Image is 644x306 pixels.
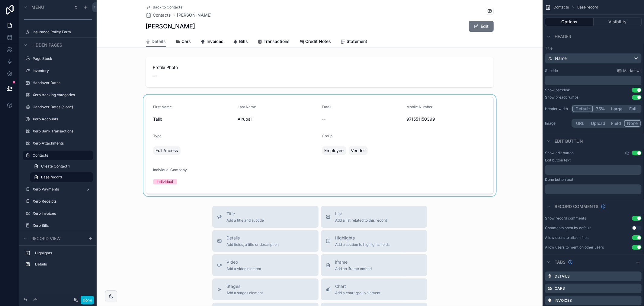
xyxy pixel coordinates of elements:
[227,211,264,217] span: Title
[545,245,604,250] div: Allow users to mention other users
[545,18,594,26] button: Options
[33,56,92,61] label: Page Stock
[33,187,83,192] a: Xero Payments
[33,68,92,73] label: Inventory
[31,4,44,10] span: Menu
[35,262,91,267] label: Details
[227,266,261,271] span: Add a video element
[347,38,367,44] span: Statement
[617,68,642,73] a: Markdown
[19,246,97,275] div: scrollable content
[41,164,70,169] span: Create Contact 1
[335,283,381,289] span: Chart
[33,199,92,204] label: Xero Receipts
[594,18,642,26] button: Visibility
[300,36,331,48] a: Credit Notes
[555,274,570,279] label: Details
[201,36,224,48] a: Invoices
[555,259,566,265] span: Tabs
[41,175,62,180] span: Base record
[545,68,558,73] label: Subtitle
[146,36,166,47] a: Details
[588,120,608,127] button: Upload
[30,161,93,171] a: Create Contact 1
[33,223,92,228] label: Xero Bills
[321,278,427,300] button: ChartAdd a chart group element
[33,117,92,122] label: Xero Accounts
[207,38,224,44] span: Invoices
[572,106,593,112] button: Default
[33,80,92,85] label: Handover Dates
[31,42,62,48] span: Hidden pages
[623,68,642,73] span: Markdown
[212,278,319,300] button: StagesAdd a stages element
[608,106,625,112] button: Large
[212,230,319,252] button: DetailsAdd fields, a title or description
[33,141,92,146] a: Xero Attachments
[33,153,89,158] label: Contacts
[33,93,92,97] label: Xero tracking categories
[233,36,248,48] a: Bills
[545,88,570,93] div: Show backlink
[555,34,571,40] span: Header
[306,38,331,44] span: Credit Notes
[545,158,571,163] label: Edit button text
[146,5,182,10] a: Back to Contacts
[335,291,381,295] span: Add a chart group element
[555,138,583,144] span: Edit button
[152,38,166,44] span: Details
[555,55,567,61] span: Name
[146,12,171,18] a: Contacts
[239,38,248,44] span: Bills
[469,21,494,32] button: Edit
[545,121,569,126] label: Image
[624,120,641,127] button: None
[335,211,387,217] span: List
[577,5,598,10] span: Base record
[182,38,191,44] span: Cars
[545,53,642,63] button: Name
[227,291,263,295] span: Add a stages element
[335,266,372,271] span: Add an iframe embed
[33,211,92,216] label: Xero Invoices
[153,5,182,10] span: Back to Contacts
[625,106,641,112] button: Full
[81,296,94,304] button: Done
[153,12,171,18] span: Contacts
[545,95,578,100] div: Show breadcrumbs
[227,242,279,247] span: Add fields, a title or description
[545,177,573,182] label: Done button text
[33,129,92,134] label: Xero Bank Transactions
[321,230,427,252] button: HighlightsAdd a section to highlights fields
[33,30,92,34] label: Insurance Policy Form
[258,36,290,48] a: Transactions
[177,12,212,18] a: [PERSON_NAME]
[227,259,261,265] span: Video
[264,38,290,44] span: Transactions
[176,36,191,48] a: Cars
[545,235,588,240] div: Allow users to attach files
[35,251,91,256] label: Highlights
[335,235,390,241] span: Highlights
[227,283,263,289] span: Stages
[335,242,390,247] span: Add a section to highlights fields
[545,226,591,230] div: Comments open by default
[555,286,565,291] label: Cars
[545,165,642,175] div: scrollable content
[553,5,569,10] span: Contacts
[227,235,279,241] span: Details
[33,105,92,109] a: Handover Dates (clone)
[545,216,586,221] div: Show record comments
[30,172,93,182] a: Base record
